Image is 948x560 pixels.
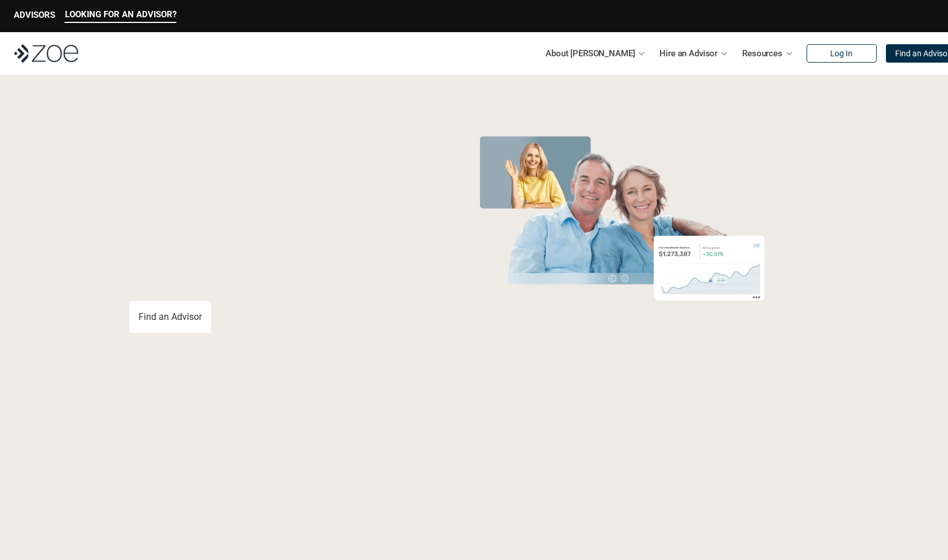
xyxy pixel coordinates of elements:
a: Log In [807,44,877,63]
span: Grow Your Wealth [129,127,385,171]
p: Resources [742,45,782,62]
a: Find an Advisor [129,301,211,333]
p: Find an Advisor [139,311,202,322]
p: ADVISORS [14,10,55,20]
p: Hire an Advisor [659,45,717,62]
p: Log In [830,49,853,59]
p: Loremipsum: *DolOrsi Ametconsecte adi Eli Seddoeius tem inc utlaboreet. Dol 4695 MagNaal Enimadmi... [28,480,920,521]
p: You deserve an advisor you can trust. [PERSON_NAME], hire, and invest with vetted, fiduciary, fin... [129,260,426,287]
em: The information in the visuals above is for illustrative purposes only and does not represent an ... [463,325,782,331]
p: LOOKING FOR AN ADVISOR? [65,9,176,20]
span: with a Financial Advisor [129,165,362,248]
p: About [PERSON_NAME] [546,45,635,62]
